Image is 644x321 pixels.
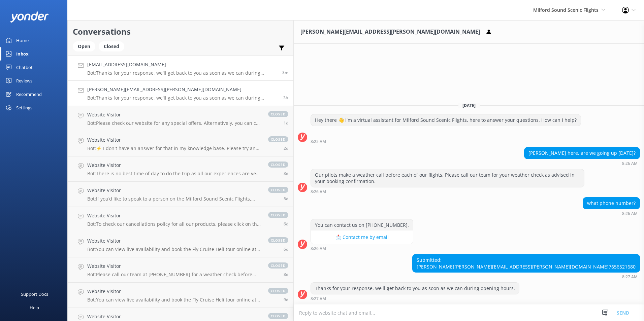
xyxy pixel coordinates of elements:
div: Chatbot [16,61,33,74]
div: Submitted: [PERSON_NAME] 7656521680 [413,254,640,272]
div: what phone number? [583,198,640,209]
strong: 8:26 AM [311,247,326,251]
a: Website VisitorBot:If you’d like to speak to a person on the Milford Sound Scenic Flights, please... [68,182,293,207]
div: Oct 09 2025 08:27am (UTC +13:00) Pacific/Auckland [311,296,519,301]
p: Bot: There is no best time of day to do the trip as all our experiences are very much weather dep... [87,171,261,177]
h4: [EMAIL_ADDRESS][DOMAIN_NAME] [87,61,277,68]
div: Hey there 👋 I'm a virtual assistant for Milford Sound Scenic Flights, here to answer your questio... [311,114,581,126]
p: Bot: You can view live availability and book the Fly Cruise Heli tour online at [URL][DOMAIN_NAME]. [87,297,261,303]
h4: Website Visitor [87,136,261,144]
p: Bot: You can view live availability and book the Fly Cruise Heli tour online at [URL][DOMAIN_NAME]. [87,246,261,252]
h4: Website Visitor [87,262,261,270]
h4: Website Visitor [87,288,261,295]
h3: [PERSON_NAME][EMAIL_ADDRESS][PERSON_NAME][DOMAIN_NAME] [300,28,480,36]
span: closed [268,313,288,319]
div: Open [73,41,95,51]
div: Oct 09 2025 08:27am (UTC +13:00) Pacific/Auckland [412,274,640,279]
div: Oct 09 2025 08:25am (UTC +13:00) Pacific/Auckland [311,139,581,144]
div: Our pilots make a weather call before each of our flights. Please call our team for your weather ... [311,169,584,187]
div: Reviews [16,74,32,87]
div: Closed [99,41,124,51]
div: You can contact us on [PHONE_NUMBER]. [311,219,413,231]
p: Bot: To check our cancellations policy for all our products, please click on the following link: ... [87,221,261,227]
span: closed [268,162,288,168]
span: closed [268,187,288,193]
span: [DATE] [458,103,480,108]
div: [PERSON_NAME] here. are we going up [DATE]? [524,147,640,159]
div: Thanks for your response, we'll get back to you as soon as we can during opening hours. [311,283,519,294]
a: Website VisitorBot:You can view live availability and book the Fly Cruise Heli tour online at [UR... [68,232,293,257]
a: [PERSON_NAME][EMAIL_ADDRESS][PERSON_NAME][DOMAIN_NAME] [454,263,609,270]
span: closed [268,237,288,243]
strong: 8:26 AM [622,212,638,216]
p: Bot: Please call our team at [PHONE_NUMBER] for a weather check before your flight. [87,272,261,278]
a: Website VisitorBot:There is no best time of day to do the trip as all our experiences are very mu... [68,156,293,182]
span: Oct 02 2025 05:14pm (UTC +13:00) Pacific/Auckland [284,221,288,227]
span: Oct 08 2025 01:00am (UTC +13:00) Pacific/Auckland [284,120,288,126]
a: [EMAIL_ADDRESS][DOMAIN_NAME]Bot:Thanks for your response, we'll get back to you as soon as we can... [68,56,293,81]
strong: 8:27 AM [622,275,638,279]
strong: 8:26 AM [311,190,326,194]
div: Oct 09 2025 08:26am (UTC +13:00) Pacific/Auckland [524,161,640,166]
div: Inbox [16,47,29,61]
span: Oct 03 2025 04:04pm (UTC +13:00) Pacific/Auckland [284,196,288,202]
div: Support Docs [21,287,48,301]
span: Sep 30 2025 10:22am (UTC +13:00) Pacific/Auckland [284,297,288,302]
a: Website VisitorBot:Please call our team at [PHONE_NUMBER] for a weather check before your flight.... [68,257,293,283]
span: Oct 06 2025 06:04am (UTC +13:00) Pacific/Auckland [284,171,288,176]
div: Oct 09 2025 08:26am (UTC +13:00) Pacific/Auckland [583,211,640,216]
a: Website VisitorBot:To check our cancellations policy for all our products, please click on the fo... [68,207,293,232]
strong: 8:25 AM [311,140,326,144]
div: Oct 09 2025 08:26am (UTC +13:00) Pacific/Auckland [311,189,584,194]
h2: Conversations [73,25,288,38]
a: Website VisitorBot:⚡ I don't have an answer for that in my knowledge base. Please try and rephras... [68,131,293,156]
strong: 8:27 AM [311,297,326,301]
p: Bot: Thanks for your response, we'll get back to you as soon as we can during opening hours. [87,70,277,76]
span: Oct 09 2025 12:11pm (UTC +13:00) Pacific/Auckland [282,70,288,75]
span: closed [268,262,288,269]
div: Oct 09 2025 08:26am (UTC +13:00) Pacific/Auckland [311,246,413,251]
a: Website VisitorBot:Please check our website for any special offers. Alternatively, you can call o... [68,106,293,131]
img: yonder-white-logo.png [10,11,49,23]
a: Closed [99,42,128,50]
span: closed [268,136,288,142]
p: Bot: Thanks for your response, we'll get back to you as soon as we can during opening hours. [87,95,278,101]
div: Help [30,301,39,314]
a: Open [73,42,99,50]
p: Bot: If you’d like to speak to a person on the Milford Sound Scenic Flights, please call [PHONE_N... [87,196,261,202]
span: Oct 01 2025 07:22am (UTC +13:00) Pacific/Auckland [284,272,288,277]
h4: Website Visitor [87,111,261,118]
div: Home [16,34,29,47]
h4: Website Visitor [87,212,261,219]
strong: 8:26 AM [622,162,638,166]
h4: Website Visitor [87,237,261,245]
span: closed [268,288,288,294]
h4: Website Visitor [87,187,261,194]
h4: [PERSON_NAME][EMAIL_ADDRESS][PERSON_NAME][DOMAIN_NAME] [87,86,278,93]
span: Oct 09 2025 08:27am (UTC +13:00) Pacific/Auckland [283,95,288,101]
span: Milford Sound Scenic Flights [533,7,599,13]
a: Website VisitorBot:You can view live availability and book the Fly Cruise Heli tour online at [UR... [68,283,293,308]
button: 📩 Contact me by email [311,230,413,244]
span: Oct 07 2025 11:27am (UTC +13:00) Pacific/Auckland [284,145,288,151]
span: closed [268,212,288,218]
span: Oct 02 2025 02:15pm (UTC +13:00) Pacific/Auckland [284,246,288,252]
a: [PERSON_NAME][EMAIL_ADDRESS][PERSON_NAME][DOMAIN_NAME]Bot:Thanks for your response, we'll get bac... [68,81,293,106]
p: Bot: ⚡ I don't have an answer for that in my knowledge base. Please try and rephrase your questio... [87,145,261,151]
span: closed [268,111,288,117]
p: Bot: Please check our website for any special offers. Alternatively, you can call our team direct... [87,120,261,126]
div: Recommend [16,87,42,101]
h4: Website Visitor [87,162,261,169]
div: Settings [16,101,32,114]
h4: Website Visitor [87,313,261,320]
